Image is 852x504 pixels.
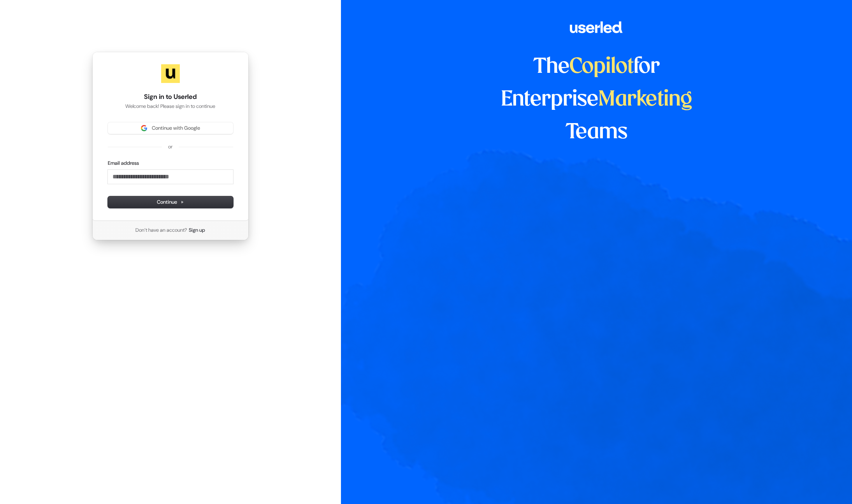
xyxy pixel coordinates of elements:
[108,160,139,167] label: Email address
[108,103,233,110] p: Welcome back! Please sign in to continue
[161,64,180,83] img: Userled
[135,227,187,234] span: Don’t have an account?
[108,122,233,134] button: Sign in with GoogleContinue with Google
[189,227,205,234] a: Sign up
[108,92,233,102] h1: Sign in to Userled
[598,90,692,110] span: Marketing
[569,57,634,77] span: Copilot
[157,199,184,206] span: Continue
[141,125,147,131] img: Sign in with Google
[475,51,718,149] h1: The for Enterprise Teams
[168,143,172,150] p: or
[152,125,200,132] span: Continue with Google
[108,196,233,208] button: Continue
